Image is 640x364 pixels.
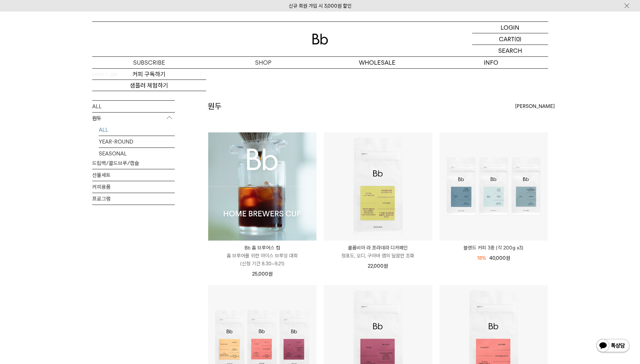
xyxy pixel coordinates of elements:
p: WHOLESALE [320,57,434,68]
span: 40,000 [489,255,510,261]
span: [PERSON_NAME] [515,102,555,110]
p: INFO [434,57,548,68]
a: SHOP [206,57,320,68]
span: 22,000 [368,263,388,269]
p: SEARCH [498,45,522,56]
a: 콜롬비아 라 프라데라 디카페인 청포도, 오디, 구아바 잼의 달콤한 조화 [324,244,432,260]
span: 원 [384,263,388,269]
p: (0) [514,33,521,45]
p: 콜롬비아 라 프라데라 디카페인 [324,244,432,252]
span: 원 [506,255,510,261]
a: 커피용품 [92,181,175,193]
span: 25,000 [252,271,273,277]
a: 드립백/콜드브루/캡슐 [92,157,175,169]
a: ALL [99,124,175,136]
a: 샘플러 체험하기 [92,80,206,91]
a: ALL [92,101,175,112]
a: CART (0) [472,33,548,45]
img: 블렌드 커피 3종 (각 200g x3) [439,132,548,241]
a: YEAR-ROUND [99,136,175,148]
img: 카카오톡 채널 1:1 채팅 버튼 [596,338,630,354]
a: 선물세트 [92,169,175,181]
div: 18% [477,254,486,262]
p: 청포도, 오디, 구아바 잼의 달콤한 조화 [324,252,432,260]
img: 로고 [312,34,328,45]
p: 홈 브루어를 위한 아이스 브루잉 대회 (신청 기간 8.30~9.21) [208,252,317,268]
a: 블렌드 커피 3종 (각 200g x3) [439,244,548,252]
a: SEASONAL [99,148,175,159]
h2: 원두 [208,101,222,112]
a: Bb 홈 브루어스 컵 홈 브루어를 위한 아이스 브루잉 대회(신청 기간 8.30~9.21) [208,244,317,268]
a: LOGIN [472,22,548,33]
span: 원 [268,271,273,277]
p: CART [499,33,514,45]
p: Bb 홈 브루어스 컵 [208,244,317,252]
a: 오피스 커피구독 [92,91,206,102]
img: 콜롬비아 라 프라데라 디카페인 [324,132,432,241]
a: 커피 구독하기 [92,69,206,80]
p: LOGIN [501,22,519,33]
a: SUBSCRIBE [92,57,206,68]
img: Bb 홈 브루어스 컵 [208,132,317,241]
a: 신규 회원 가입 시 3,000원 할인 [289,3,352,9]
a: 프로그램 [92,193,175,205]
p: 원두 [92,113,175,124]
